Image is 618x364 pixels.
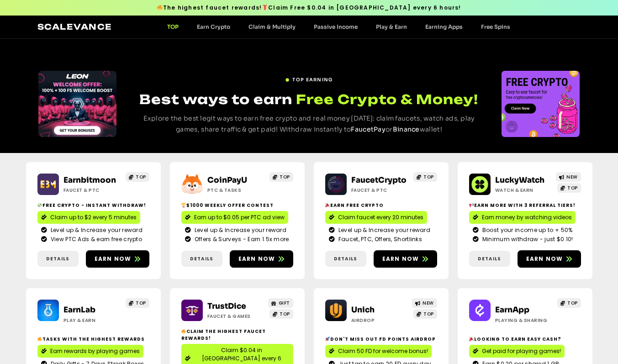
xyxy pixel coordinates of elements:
span: NEW [423,300,434,306]
h2: Looking to Earn Easy Cash? [469,336,581,343]
span: TOP [567,300,578,306]
span: Best ways to earn [139,91,292,107]
a: TOP [126,298,149,308]
span: TOP [567,185,578,191]
a: Earn up to $0.05 per PTC ad view [181,211,288,224]
a: Details [181,251,222,267]
h2: Claim the highest faucet rewards! [181,328,293,342]
a: Earning Apps [416,23,472,30]
img: 🎉 [469,337,474,341]
a: Claim & Multiply [239,23,305,30]
a: Claim faucet every 20 minutes [325,211,427,224]
span: Minimum withdraw - just $0.10! [480,235,573,243]
span: Earn up to $0.05 per PTC ad view [194,213,285,222]
a: Earn money by watching videos [469,211,576,224]
a: EarnLab [63,305,95,315]
a: Play & Earn [367,23,416,30]
p: Explore the best legit ways to earn free crypto and real money [DATE]: claim faucets, watch ads, ... [133,113,485,135]
span: Earn now [382,255,419,263]
span: Details [190,255,213,262]
a: TOP [413,172,437,182]
span: Earn now [526,255,563,263]
a: FaucetPay [351,125,386,133]
a: Passive Income [305,23,367,30]
span: Faucet, PTC, Offers, Shortlinks [336,235,422,243]
span: Claim up to $2 every 5 minutes [50,213,137,222]
span: GIFT [279,300,290,306]
img: 🎉 [325,203,330,207]
a: NEW [556,172,581,182]
a: Earnbitmoon [63,175,116,185]
h2: Earn free crypto [325,202,437,209]
a: Free Spins [472,23,519,30]
a: TOP [126,172,149,182]
span: Level up & Increase your reward [48,226,143,234]
div: Slides [38,71,116,137]
a: TOP [557,298,581,308]
h2: Watch & Earn [495,187,552,194]
a: Earn rewards by playing games [37,345,143,358]
span: NEW [566,174,578,180]
a: Claim 50 FD for welcome bonus! [325,345,432,358]
img: 🔥 [157,5,163,10]
span: Details [334,255,357,262]
h2: $1000 Weekly Offer contest [181,202,293,209]
div: 1 / 3 [502,71,580,137]
span: Earn rewards by playing games [50,347,140,355]
a: Binance [393,125,420,133]
span: TOP [280,174,290,180]
a: TOP [413,309,437,319]
span: Claim 50 FD for welcome bonus! [338,347,428,355]
a: Claim up to $2 every 5 minutes [37,211,140,224]
h2: Earn more with 3 referral Tiers! [469,202,581,209]
span: Level up & Increase your reward [192,226,286,234]
a: Details [469,251,510,267]
h2: Play & Earn [63,317,121,324]
h2: Faucet & Games [207,313,264,320]
span: TOP [136,174,146,180]
a: Scalevance [37,22,112,32]
span: TOP EARNING [292,76,333,83]
span: Free Crypto & Money! [296,90,478,108]
span: View PTC Ads & earn free crypto [48,235,142,243]
img: 📢 [469,203,474,207]
a: FaucetCrypto [351,175,407,185]
a: TOP [557,183,581,193]
span: Get paid for playing games! [482,347,561,355]
a: EarnApp [495,305,529,315]
a: Details [37,251,79,267]
span: Claim faucet every 20 minutes [338,213,423,222]
h2: Airdrop [351,317,408,324]
a: Unich [351,305,375,315]
div: Slides [502,71,580,137]
h2: Faucet & PTC [351,187,408,194]
span: Offers & Surveys - Earn 1.5x more [192,235,289,243]
a: Get paid for playing games! [469,345,565,358]
span: Earn money by watching videos [482,213,572,222]
a: TOP EARNING [285,73,333,83]
a: Details [325,251,366,267]
span: Boost your income up to + 50% [480,226,573,234]
span: TOP [423,311,434,317]
a: TOP [158,23,188,30]
span: Earn now [238,255,275,263]
a: TrustDice [207,301,246,311]
a: Earn now [230,250,293,268]
img: 🚀 [325,337,330,341]
img: 🔥 [181,329,186,333]
span: The highest faucet rewards! Claim Free $0.04 in [GEOGRAPHIC_DATA] every 6 hours! [157,4,461,12]
h2: Free crypto - Instant withdraw! [37,202,149,209]
a: GIFT [268,298,293,308]
img: 💸 [37,203,42,207]
a: CoinPayU [207,175,247,185]
img: 🎁 [262,5,268,10]
h2: Faucet & PTC [63,187,121,194]
h2: ptc & Tasks [207,187,264,194]
a: TOP [269,172,293,182]
span: Earn now [95,255,132,263]
nav: Menu [158,23,519,30]
a: NEW [412,298,437,308]
h2: Tasks with the highest rewards [37,336,149,343]
span: Details [478,255,501,262]
a: Earn now [518,250,581,268]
